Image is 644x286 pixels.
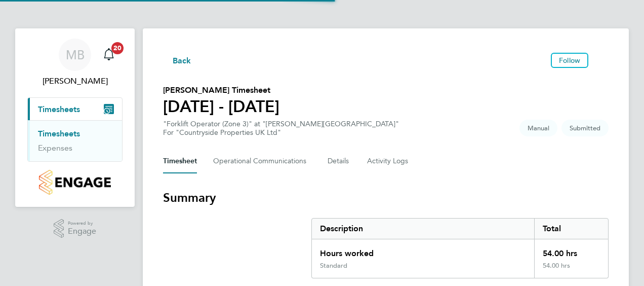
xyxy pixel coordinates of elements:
[27,170,123,195] a: Go to home page
[68,227,96,236] span: Engage
[328,149,351,173] button: Details
[519,120,557,136] span: This timesheet was manually created.
[320,262,347,270] div: Standard
[38,129,80,138] a: Timesheets
[28,120,122,161] div: Timesheets
[551,53,588,68] button: Follow
[28,98,122,120] button: Timesheets
[534,262,608,278] div: 54.00 hrs
[367,149,410,173] button: Activity Logs
[213,149,311,173] button: Operational Communications
[111,42,124,54] span: 20
[559,56,580,65] span: Follow
[312,239,534,262] div: Hours worked
[163,84,279,96] h2: [PERSON_NAME] Timesheet
[38,104,80,114] span: Timesheets
[38,143,72,153] a: Expenses
[163,149,197,173] button: Timesheet
[311,218,609,278] div: Summary
[27,75,123,87] span: Mark Burnett
[534,219,608,239] div: Total
[592,58,609,63] button: Timesheets Menu
[163,54,191,66] button: Back
[68,219,96,228] span: Powered by
[534,239,608,262] div: 54.00 hrs
[27,39,123,87] a: MB[PERSON_NAME]
[561,120,609,136] span: This timesheet is Submitted.
[39,170,110,195] img: countryside-properties-logo-retina.png
[54,219,97,238] a: Powered byEngage
[163,120,399,137] div: "Forklift Operator (Zone 3)" at "[PERSON_NAME][GEOGRAPHIC_DATA]"
[173,55,191,67] span: Back
[163,128,399,137] div: For "Countryside Properties UK Ltd"
[15,28,135,207] nav: Main navigation
[312,219,534,239] div: Description
[163,96,279,117] h1: [DATE] - [DATE]
[66,48,85,61] span: MB
[163,190,609,206] h3: Summary
[99,39,119,71] a: 20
